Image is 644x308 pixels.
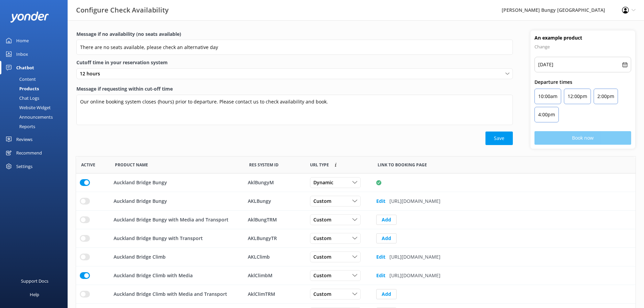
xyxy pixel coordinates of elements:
button: Add [376,233,397,243]
div: Reports [4,122,35,131]
p: Auckland Bridge Bungy with Transport [114,235,203,242]
span: Custom [313,216,335,223]
b: Edit [376,272,385,279]
div: row [76,285,636,304]
p: Auckland Bridge Climb [114,253,166,261]
span: Custom [313,197,335,205]
span: Dynamic [313,179,337,186]
a: Content [4,74,68,84]
span: Res System ID [249,162,279,168]
button: Edit [376,250,385,264]
span: Product Name [115,162,148,168]
div: AklBungTRM [248,216,301,223]
div: row [76,248,636,266]
div: row [76,173,636,192]
img: yonder-white-logo.png [10,11,49,23]
div: AKLBungyTR [248,235,301,242]
h4: An example product [534,34,631,41]
div: AklClimTRM [248,290,301,298]
span: 12 hours [80,70,104,77]
input: Enter a message [76,40,513,55]
label: Message if no availability (no seats available) [76,30,513,38]
div: Chatbot [16,61,34,74]
p: [DATE] [538,61,553,69]
button: Save [485,132,513,145]
p: 10:00am [538,92,557,100]
div: row [76,229,636,248]
div: Inbox [16,47,28,61]
p: [URL][DOMAIN_NAME] [389,197,440,205]
div: row [76,192,636,211]
p: Auckland Bridge Bungy [114,179,167,186]
span: Link to booking page [378,162,427,168]
button: Edit [376,269,385,282]
label: Message if requesting within cut-off time [76,85,513,93]
textarea: Our online booking system closes {hours} prior to departure. Please contact us to check availabil... [76,95,513,125]
p: 2:00pm [597,92,614,100]
div: row [76,211,636,229]
p: 4:00pm [538,111,555,119]
div: Reviews [16,133,32,146]
p: Change [534,43,631,51]
p: 12:00pm [568,92,587,100]
a: Chat Logs [4,93,68,103]
p: Auckland Bridge Bungy [114,197,167,205]
p: Auckland Bridge Climb with Media [114,272,193,279]
p: [URL][DOMAIN_NAME] [389,253,440,261]
button: Add [376,289,397,299]
b: Edit [376,198,385,205]
span: Custom [313,272,335,279]
p: Auckland Bridge Bungy with Media and Transport [114,216,229,223]
div: Chat Logs [4,93,39,103]
div: Settings [16,160,32,173]
span: Custom [313,235,335,242]
div: AKLBungy [248,197,301,205]
div: row [76,266,636,285]
p: Departure times [534,78,631,86]
div: Website Widget [4,103,51,112]
span: Link to booking page [310,162,329,168]
button: Edit [376,194,385,208]
span: Active [81,162,95,168]
span: Custom [313,290,335,298]
p: Auckland Bridge Climb with Media and Transport [114,290,227,298]
div: Help [30,288,39,301]
div: Recommend [16,146,42,160]
div: Content [4,74,36,84]
a: Products [4,84,68,93]
a: Reports [4,122,68,131]
div: AklBungyM [248,179,301,186]
div: Products [4,84,39,93]
span: Custom [313,253,335,261]
a: Website Widget [4,103,68,112]
div: AklClimbM [248,272,301,279]
label: Cutoff time in your reservation system [76,59,513,66]
h3: Configure Check Availability [76,5,169,16]
b: Edit [376,254,385,260]
div: Home [16,34,29,47]
button: Add [376,215,397,225]
p: [URL][DOMAIN_NAME] [389,272,440,279]
div: AKLClimb [248,253,301,261]
div: Announcements [4,112,53,122]
a: Announcements [4,112,68,122]
div: Support Docs [21,274,48,288]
